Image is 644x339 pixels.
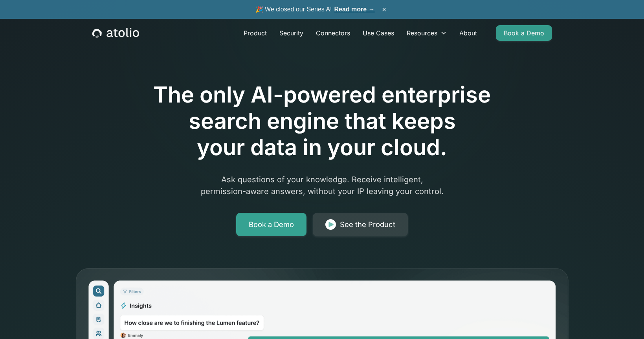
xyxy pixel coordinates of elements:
[356,25,400,41] a: Use Cases
[400,25,453,41] div: Resources
[92,28,139,38] a: home
[340,219,395,230] div: See the Product
[237,25,273,41] a: Product
[380,5,389,14] button: ×
[236,213,306,236] a: Book a Demo
[310,25,356,41] a: Connectors
[313,213,408,236] a: See the Product
[121,82,523,161] h1: The only AI-powered enterprise search engine that keeps your data in your cloud.
[171,174,473,197] p: Ask questions of your knowledge. Receive intelligent, permission-aware answers, without your IP l...
[453,25,483,41] a: About
[407,28,437,38] div: Resources
[255,5,375,14] span: 🎉 We closed our Series A!
[496,25,552,41] a: Book a Demo
[273,25,310,41] a: Security
[334,6,375,13] a: Read more →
